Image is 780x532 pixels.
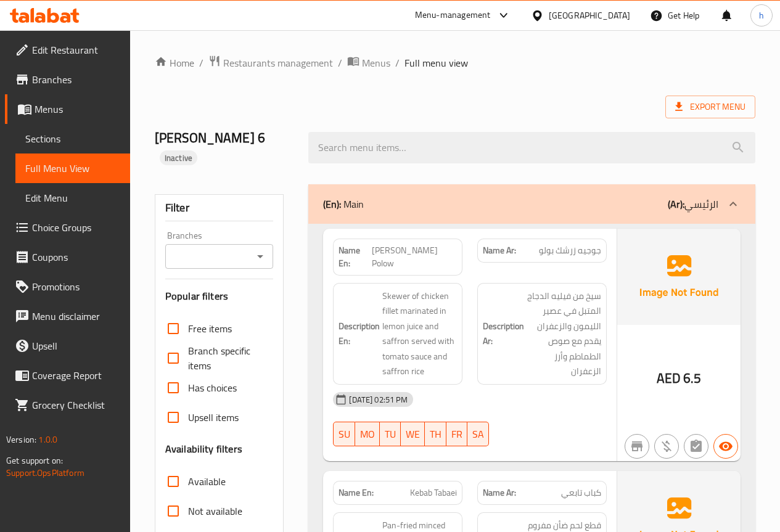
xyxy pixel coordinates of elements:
[6,432,36,448] span: Version:
[483,319,524,349] strong: Description Ar:
[5,242,130,272] a: Coupons
[323,195,341,213] b: (En):
[155,55,755,71] nav: breadcrumb
[713,434,738,459] button: Available
[35,102,120,117] span: Menus
[549,9,630,22] div: [GEOGRAPHIC_DATA]
[223,55,333,70] span: Restaurants management
[625,434,649,459] button: Not branch specific item
[5,390,130,420] a: Grocery Checklist
[308,132,755,163] input: search
[385,425,396,443] span: TU
[32,309,120,324] span: Menu disclaimer
[188,474,226,489] span: Available
[527,289,601,379] span: سيخ من فيليه الدجاج المتبل في عصير الليمون والزعفران يقدم مع صوص الطماطم وأرز الزعفران
[188,504,242,518] span: Not available
[339,486,374,499] strong: Name En:
[372,244,457,270] span: [PERSON_NAME] Polow
[657,366,681,390] span: AED
[32,72,120,87] span: Branches
[539,244,601,257] span: جوجيه زرشك بولو
[338,55,342,70] li: /
[415,8,491,23] div: Menu-management
[32,43,120,57] span: Edit Restaurant
[683,366,701,390] span: 6.5
[32,279,120,294] span: Promotions
[406,425,420,443] span: WE
[404,55,468,70] span: Full menu view
[155,55,194,70] a: Home
[617,229,741,325] img: Ae5nvW7+0k+MAAAAAElFTkSuQmCC
[160,150,197,165] div: Inactive
[395,55,400,70] li: /
[668,197,718,211] p: الرئيسي
[6,465,84,481] a: Support.OpsPlatform
[155,129,294,166] h2: [PERSON_NAME] 6
[430,425,441,443] span: TH
[339,425,350,443] span: SU
[188,343,264,373] span: Branch specific items
[467,422,489,446] button: SA
[323,197,364,211] p: Main
[5,331,130,361] a: Upsell
[165,289,274,303] h3: Popular filters
[446,422,467,446] button: FR
[483,486,516,499] strong: Name Ar:
[6,452,63,469] span: Get support on:
[165,195,274,221] div: Filter
[5,301,130,331] a: Menu disclaimer
[333,422,355,446] button: SU
[208,55,333,71] a: Restaurants management
[15,153,130,183] a: Full Menu View
[32,398,120,412] span: Grocery Checklist
[451,425,462,443] span: FR
[759,9,764,22] span: h
[360,425,375,443] span: MO
[5,213,130,242] a: Choice Groups
[5,94,130,124] a: Menus
[5,35,130,65] a: Edit Restaurant
[5,361,130,390] a: Coverage Report
[25,190,120,205] span: Edit Menu
[32,368,120,383] span: Coverage Report
[308,184,755,224] div: (En): Main(Ar):الرئيسي
[668,195,684,213] b: (Ar):
[188,380,237,395] span: Has choices
[410,486,457,499] span: Kebab Tabaei
[347,55,390,71] a: Menus
[472,425,484,443] span: SA
[252,248,269,265] button: Open
[199,55,203,70] li: /
[380,422,401,446] button: TU
[344,394,413,406] span: [DATE] 02:51 PM
[25,161,120,176] span: Full Menu View
[339,319,380,349] strong: Description En:
[160,152,197,164] span: Inactive
[684,434,708,459] button: Not has choices
[38,432,57,448] span: 1.0.0
[188,410,239,425] span: Upsell items
[25,131,120,146] span: Sections
[675,99,745,115] span: Export Menu
[188,321,232,336] span: Free items
[665,96,755,118] span: Export Menu
[382,289,457,379] span: Skewer of chicken fillet marinated in lemon juice and saffron served with tomato sauce and saffro...
[483,244,516,257] strong: Name Ar:
[32,250,120,264] span: Coupons
[32,220,120,235] span: Choice Groups
[401,422,425,446] button: WE
[165,442,242,456] h3: Availability filters
[425,422,446,446] button: TH
[561,486,601,499] span: كباب تابعي
[355,422,380,446] button: MO
[654,434,679,459] button: Purchased item
[15,124,130,153] a: Sections
[32,338,120,353] span: Upsell
[15,183,130,213] a: Edit Menu
[5,65,130,94] a: Branches
[5,272,130,301] a: Promotions
[339,244,372,270] strong: Name En:
[362,55,390,70] span: Menus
